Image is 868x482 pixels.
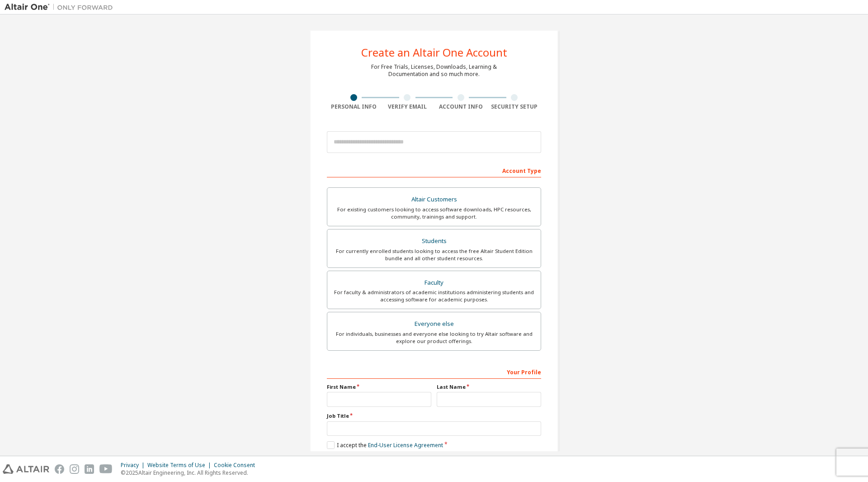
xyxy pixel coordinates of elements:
div: Your Profile [327,364,541,379]
div: For Free Trials, Licenses, Downloads, Learning & Documentation and so much more. [371,63,497,78]
div: Account Info [434,103,488,110]
img: youtube.svg [99,464,113,474]
div: Security Setup [488,103,542,110]
img: instagram.svg [70,464,79,474]
label: Job Title [327,412,541,420]
div: For existing customers looking to access software downloads, HPC resources, community, trainings ... [333,206,535,220]
div: Create an Altair One Account [361,47,507,58]
label: Last Name [437,383,541,391]
div: Altair Customers [333,193,535,206]
div: Account Type [327,163,541,177]
label: I accept the [327,441,443,449]
div: Cookie Consent [214,462,260,469]
img: linkedin.svg [85,464,94,474]
label: First Name [327,383,431,391]
a: End-User License Agreement [368,441,443,449]
div: Verify Email [381,103,434,110]
p: © 2025 Altair Engineering, Inc. All Rights Reserved. [121,469,260,477]
div: For faculty & administrators of academic institutions administering students and accessing softwa... [333,289,535,303]
div: Everyone else [333,318,535,330]
img: Altair One [5,3,118,12]
div: Students [333,235,535,248]
div: Website Terms of Use [147,462,214,469]
div: Personal Info [327,103,381,110]
img: altair_logo.svg [3,464,49,474]
img: facebook.svg [55,464,64,474]
div: For currently enrolled students looking to access the free Altair Student Edition bundle and all ... [333,248,535,262]
div: For individuals, businesses and everyone else looking to try Altair software and explore our prod... [333,330,535,345]
div: Privacy [121,462,147,469]
div: Faculty [333,277,535,289]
